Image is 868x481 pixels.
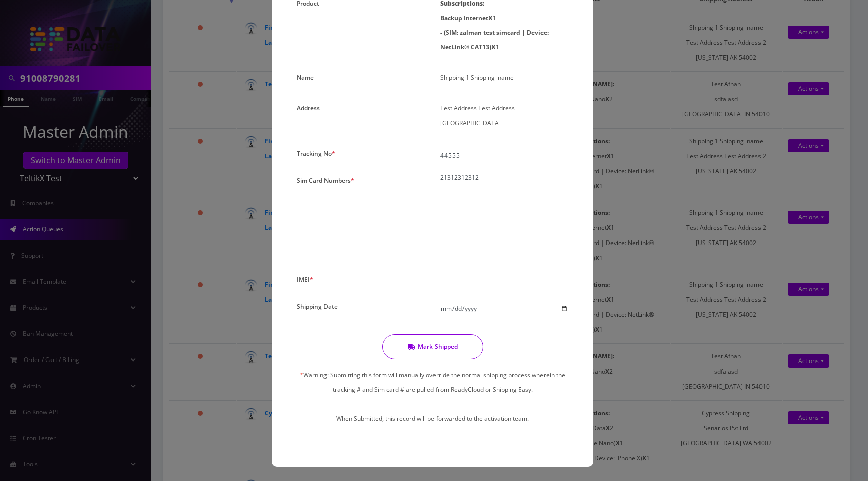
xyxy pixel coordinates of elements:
p: Shipping 1 Shipping lname [440,70,568,85]
label: Name [297,70,314,85]
label: IMEI [297,272,313,287]
label: Sim Card Numbers [297,173,354,188]
b: X [488,14,493,22]
label: Tracking No [297,146,335,161]
label: Address [297,101,320,115]
p: Test Address Test Address [GEOGRAPHIC_DATA] [440,101,568,130]
b: X [491,43,496,51]
label: Shipping Date [297,299,338,314]
button: Mark Shipped [382,334,483,359]
p: Warning: Submitting this form will manually override the normal shipping process wherein the trac... [297,368,568,426]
